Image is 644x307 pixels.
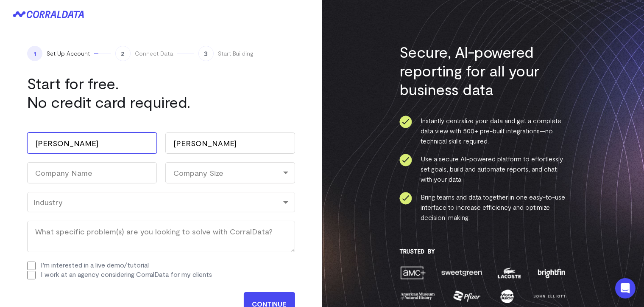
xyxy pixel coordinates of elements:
[399,192,567,223] li: Bring teams and data together in one easy-to-use interface to increase efficiency and optimize de...
[135,49,173,58] span: Connect Data
[198,46,214,61] span: 3
[41,270,212,278] label: I work at an agency considering CorralData for my clients
[165,132,295,154] input: Last Name
[615,278,636,299] div: Open Intercom Messenger
[47,49,90,58] span: Set Up Account
[399,115,567,146] li: Instantly centralize your data and get a complete data view with 500+ pre-built integrations—no t...
[33,197,289,207] div: Industry
[27,46,42,61] span: 1
[399,248,567,255] h3: Trusted By
[399,154,567,184] li: Use a secure AI-powered platform to effortlessly set goals, build and automate reports, and chat ...
[27,132,157,154] input: First Name
[165,162,295,183] div: Company Size
[27,162,157,183] input: Company Name
[115,46,131,61] span: 2
[399,42,567,99] h3: Secure, AI-powered reporting for all your business data
[27,74,248,111] h1: Start for free. No credit card required.
[41,261,149,269] label: I'm interested in a live demo/tutorial
[218,49,254,58] span: Start Building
